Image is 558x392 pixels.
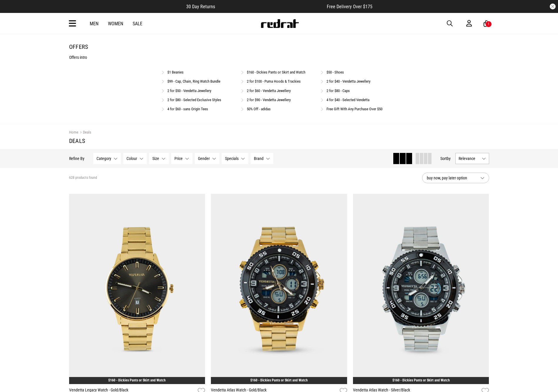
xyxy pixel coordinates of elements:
[327,79,370,84] a: 2 for $40 - Vendetta Jewellery
[90,21,99,26] a: Men
[488,22,489,26] div: 1
[167,89,211,93] a: 2 for $50 - Vendetta Jewellery
[149,153,169,164] button: Size
[327,70,344,74] a: $50 - Shoes
[93,153,121,164] button: Category
[250,378,308,382] a: $160 - Dickies Pants or Skirt and Watch
[167,79,220,84] a: $99 - Cap, Chain, Ring Watch Bundle
[225,156,239,161] span: Specials
[69,55,489,60] p: Offers intro
[327,98,369,102] a: 4 for $40 - Selected Vendetta
[211,194,347,384] img: Vendetta Atlas Watch - Gold/black in Multi
[69,43,489,50] h1: Offers
[392,378,450,382] a: $160 - Dickies Pants or Skirt and Watch
[198,156,210,161] span: Gender
[447,156,451,161] span: by
[171,153,192,164] button: Price
[167,70,184,74] a: $1 Beanies
[260,19,299,28] img: Redrat logo
[327,89,350,93] a: 2 for $80 - Caps
[108,21,123,26] a: Women
[96,156,111,161] span: Category
[484,21,489,27] a: 1
[195,153,219,164] button: Gender
[353,194,489,384] img: Vendetta Atlas Watch - Silver/black in Silver
[422,173,489,183] button: buy now, pay later option
[459,156,479,161] span: Relevance
[126,156,137,161] span: Colour
[327,107,382,111] a: Free Gift With Any Purchase Over $50
[427,174,476,181] span: buy now, pay later option
[440,155,451,162] button: Sortby
[78,130,91,136] a: Deals
[254,156,264,161] span: Brand
[152,156,159,161] span: Size
[133,21,142,26] a: Sale
[247,98,291,102] a: 2 for $90 - Vendetta Jewellery
[455,153,489,164] button: Relevance
[174,156,183,161] span: Price
[251,153,273,164] button: Brand
[167,98,221,102] a: 2 for $80 - Selected Exclusive Styles
[108,378,166,382] a: $160 - Dickies Pants or Skirt and Watch
[186,4,215,9] span: 30 Day Returns
[69,194,205,384] img: Vendetta Legacy Watch - Gold/black in Multi
[247,79,301,84] a: 2 for $100 - Puma Hoods & Trackies
[247,70,305,74] a: $160 - Dickies Pants or Skirt and Watch
[69,130,78,134] a: Home
[69,137,489,144] h1: Deals
[247,89,291,93] a: 2 for $60 - Vendetta Jewellery
[247,107,271,111] a: 50% Off - adidas
[227,4,315,9] iframe: Customer reviews powered by Trustpilot
[69,176,97,180] span: 628 products found
[123,153,147,164] button: Colour
[327,4,372,9] span: Free Delivery Over $175
[167,107,208,111] a: 4 for $60 - sans Origin Tees
[222,153,248,164] button: Specials
[69,156,84,161] p: Refine By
